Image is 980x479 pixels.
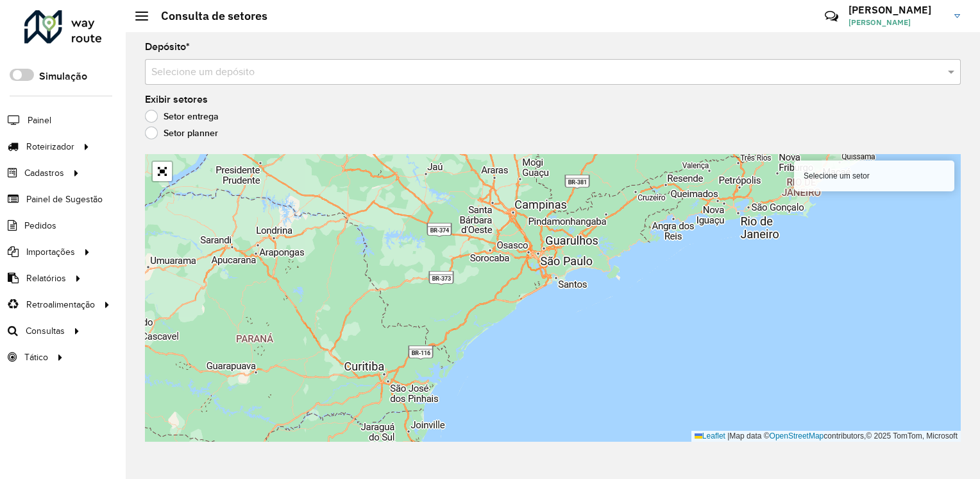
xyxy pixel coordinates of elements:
[145,92,208,107] label: Exibir setores
[691,431,961,442] div: Map data © contributors,© 2025 TomTom, Microsoft
[145,39,190,55] label: Depósito
[26,272,66,285] span: Relatórios
[26,245,75,259] span: Importações
[26,324,65,338] span: Consultas
[26,140,74,153] span: Roteirizador
[24,166,64,180] span: Cadastros
[24,351,48,364] span: Tático
[727,431,729,440] span: |
[148,9,267,23] h2: Consulta de setores
[849,4,945,16] h3: [PERSON_NAME]
[24,219,56,232] span: Pedidos
[818,3,845,30] a: Contato Rápido
[695,431,725,440] a: Leaflet
[145,126,218,139] label: Setor planner
[26,298,95,311] span: Retroalimentação
[145,110,219,123] label: Setor entrega
[39,69,87,84] label: Simulação
[770,431,824,440] a: OpenStreetMap
[153,162,172,181] a: Abrir mapa em tela cheia
[794,161,954,191] div: Selecione um setor
[26,193,103,206] span: Painel de Sugestão
[849,17,945,28] span: [PERSON_NAME]
[28,114,51,127] span: Painel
